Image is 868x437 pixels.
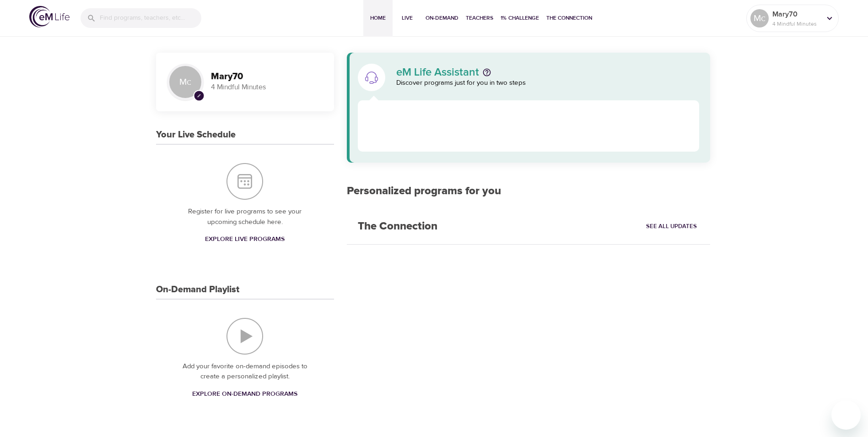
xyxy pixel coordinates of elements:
p: eM Life Assistant [396,67,479,78]
span: Live [396,13,418,23]
h2: The Connection [347,209,448,244]
img: Your Live Schedule [226,163,263,200]
h3: Mary70 [211,71,323,82]
p: Mary70 [772,9,821,20]
img: On-Demand Playlist [226,318,263,355]
h2: Personalized programs for you [347,185,711,198]
span: 1% Challenge [501,13,539,23]
img: logo [29,6,70,27]
h3: Your Live Schedule [156,130,236,140]
img: eM Life Assistant [364,70,379,85]
span: The Connection [546,13,592,23]
span: Explore Live Programs [205,234,285,245]
p: 4 Mindful Minutes [772,20,821,28]
p: 4 Mindful Minutes [211,82,323,93]
input: Find programs, teachers, etc... [100,8,201,28]
iframe: Button to launch messaging window [831,400,861,430]
a: Explore Live Programs [201,231,288,248]
span: Home [367,13,389,23]
p: Register for live programs to see your upcoming schedule here. [174,207,316,227]
h3: On-Demand Playlist [156,284,239,295]
p: Discover programs just for you in two steps [396,78,700,88]
span: See All Updates [646,221,697,232]
span: Teachers [466,13,493,23]
div: Mc [167,64,204,100]
div: Mc [750,9,769,27]
a: See All Updates [644,219,699,234]
span: Explore On-Demand Programs [192,388,297,400]
span: On-Demand [426,13,458,23]
p: Add your favorite on-demand episodes to create a personalized playlist. [174,361,316,382]
a: Explore On-Demand Programs [189,386,301,403]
